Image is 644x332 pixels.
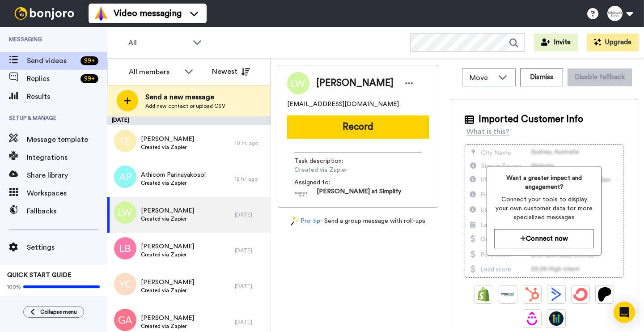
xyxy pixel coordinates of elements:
div: [DATE] [107,116,271,125]
span: Video messaging [114,7,182,20]
span: Created via Zapier [141,179,206,187]
span: Created via Zapier [141,144,194,151]
img: Shopify [477,287,491,302]
img: ActiveCampaign [549,287,563,302]
span: Connect your tools to display your own customer data for more specialized messages [494,195,594,222]
img: iz.png [114,130,136,152]
img: Patreon [597,287,612,302]
img: ap.png [114,166,136,188]
img: magic-wand.svg [291,217,299,226]
span: Created via Zapier [141,323,194,330]
button: Connect now [494,229,594,248]
button: Newest [205,63,257,81]
span: Replies [27,73,77,84]
div: [DATE] [235,283,266,290]
span: All [128,38,188,48]
div: [DATE] [235,247,266,254]
span: Collapse menu [40,308,77,315]
div: 12 hr. ago [235,175,266,183]
img: Drip [525,311,539,326]
a: Pro tip [291,217,320,226]
img: Image of Lucy Weiland [287,72,309,94]
span: [PERSON_NAME] [141,206,194,215]
img: Ontraport [501,287,515,302]
img: d68a98d3-f47b-4afc-a0d4-3a8438d4301f-1535983152.jpg [294,187,308,200]
img: vm-color.svg [94,6,108,21]
div: 99 + [80,74,98,83]
button: Disable fallback [568,68,632,86]
span: Results [27,91,107,102]
img: lb.png [114,237,136,260]
span: Created via Zapier [294,166,379,175]
img: yc.png [114,273,136,295]
div: [DATE] [235,319,266,326]
img: lw.png [114,201,136,224]
span: [EMAIL_ADDRESS][DOMAIN_NAME] [287,100,399,109]
button: Record [287,115,429,139]
span: Share library [27,170,107,181]
span: Integrations [27,152,107,163]
span: Fallbacks [27,206,107,217]
span: [PERSON_NAME] [141,135,194,144]
img: bj-logo-header-white.svg [11,7,78,20]
span: Created via Zapier [141,287,194,294]
span: Athicom Parinayakosol [141,170,206,179]
span: 100% [7,283,21,290]
span: Created via Zapier [141,215,194,222]
span: [PERSON_NAME] at Simplify [317,187,401,200]
img: GoHighLevel [549,311,563,326]
span: Created via Zapier [141,251,194,258]
span: [PERSON_NAME] [141,314,194,323]
button: Invite [534,34,578,51]
span: Task description : [294,157,357,166]
span: Send videos [27,55,77,66]
span: Imported Customer Info [479,113,583,126]
span: Move [470,72,494,83]
span: [PERSON_NAME] [141,242,194,251]
div: Open Intercom Messenger [614,302,635,323]
div: What is this? [466,126,509,137]
button: Upgrade [587,34,639,51]
img: ConvertKit [573,287,588,302]
div: 99 + [80,56,98,65]
span: Assigned to: [294,178,357,187]
div: 10 hr. ago [235,140,266,147]
span: [PERSON_NAME] [141,278,194,287]
span: Settings [27,242,107,253]
span: QUICK START GUIDE [7,272,72,278]
span: Want a greater impact and engagement? [494,174,594,192]
span: [PERSON_NAME] [316,77,394,90]
button: Dismiss [520,68,563,86]
span: Workspaces [27,188,107,199]
div: All members [129,67,180,77]
img: ga.png [114,309,136,331]
img: Hubspot [525,287,539,302]
span: Add new contact or upload CSV [145,102,225,110]
button: Collapse menu [23,306,84,318]
div: - Send a group message with roll-ups [278,217,438,226]
span: Message template [27,134,107,145]
div: [DATE] [235,211,266,218]
span: Send a new message [145,92,225,102]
